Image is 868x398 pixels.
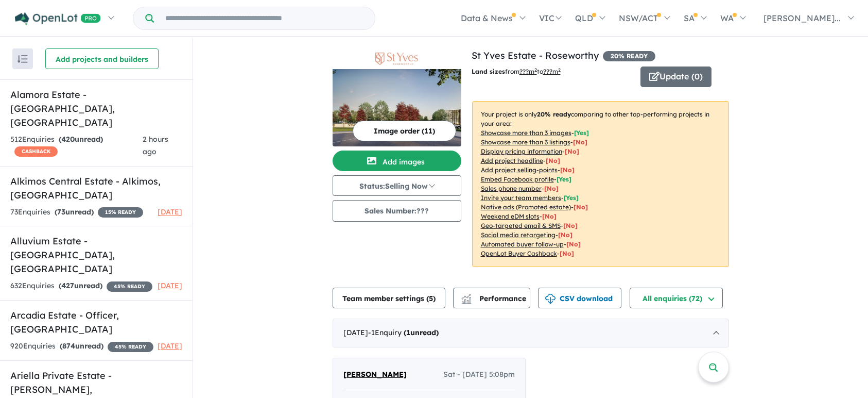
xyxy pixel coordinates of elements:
[333,48,461,146] a: St Yves Estate - Roseworthy LogoSt Yves Estate - Roseworthy
[10,308,182,336] h5: Arcadia Estate - Officer , [GEOGRAPHIC_DATA]
[337,53,457,65] img: St Yves Estate - Roseworthy Logo
[481,185,542,192] u: Sales phone number
[368,328,439,337] span: - 1 Enquir y
[404,328,439,337] strong: ( unread)
[10,340,153,353] div: 920 Enquir ies
[481,194,561,202] u: Invite your team members
[481,138,570,146] u: Showcase more than 3 listings
[57,207,65,217] span: 73
[61,281,74,290] span: 427
[481,175,554,183] u: Embed Facebook profile
[763,13,841,23] span: [PERSON_NAME]...
[353,121,456,141] button: Image order (11)
[333,175,461,196] button: Status:Selling Now
[630,288,723,308] button: All enquiries (72)
[472,101,729,267] p: Your project is only comparing to other top-performing projects in your area: - - - - - - - - - -...
[343,370,407,379] span: [PERSON_NAME]
[10,206,143,219] div: 73 Enquir ies
[574,129,589,137] span: [ Yes ]
[143,135,168,156] span: 2 hours ago
[463,294,526,303] span: Performance
[10,88,182,129] h5: Alamora Estate - [GEOGRAPHIC_DATA] , [GEOGRAPHIC_DATA]
[481,203,571,211] u: Native ads (Promoted estate)
[61,135,75,144] span: 420
[333,69,461,146] img: St Yves Estate - Roseworthy
[158,341,182,351] span: [DATE]
[560,166,575,174] span: [ No ]
[461,297,472,304] img: bar-chart.svg
[59,135,103,144] strong: ( unread)
[453,288,530,308] button: Performance
[603,51,655,61] span: 20 % READY
[481,231,555,239] u: Social media retargeting
[558,67,561,73] sup: 2
[544,185,559,192] span: [ No ]
[519,68,537,75] u: ??? m
[481,222,561,229] u: Geo-targeted email & SMS
[98,207,143,218] span: 15 % READY
[481,129,571,137] u: Showcase more than 3 images
[560,250,574,257] span: [No]
[333,151,461,171] button: Add images
[558,231,572,239] span: [No]
[406,328,410,337] span: 1
[461,294,471,300] img: line-chart.svg
[481,212,540,220] u: Weekend eDM slots
[537,110,571,118] b: 20 % ready
[343,369,407,381] a: [PERSON_NAME]
[333,319,729,347] div: [DATE]
[10,134,143,158] div: 512 Enquir ies
[481,166,558,174] u: Add project selling-points
[18,55,28,63] img: sort.svg
[14,146,58,157] span: CASHBACK
[481,157,543,164] u: Add project headline
[538,288,621,308] button: CSV download
[564,194,579,202] span: [ Yes ]
[10,234,182,276] h5: Alluvium Estate - [GEOGRAPHIC_DATA] , [GEOGRAPHIC_DATA]
[60,341,103,351] strong: ( unread)
[537,68,561,75] span: to
[543,68,561,75] u: ???m
[472,67,633,77] p: from
[443,369,515,381] span: Sat - [DATE] 5:08pm
[10,280,152,292] div: 632 Enquir ies
[534,67,537,73] sup: 2
[10,174,182,202] h5: Alkimos Central Estate - Alkimos , [GEOGRAPHIC_DATA]
[566,240,581,248] span: [No]
[545,294,555,304] img: download icon
[158,281,182,290] span: [DATE]
[156,7,373,29] input: Try estate name, suburb, builder or developer
[565,147,579,155] span: [ No ]
[15,12,101,25] img: Openlot PRO Logo White
[640,67,711,87] button: Update (0)
[574,203,588,211] span: [No]
[158,207,182,217] span: [DATE]
[557,175,571,183] span: [ Yes ]
[107,281,152,292] span: 45 % READY
[333,288,445,308] button: Team member settings (5)
[481,147,562,155] u: Display pricing information
[481,240,564,248] u: Automated buyer follow-up
[429,294,433,303] span: 5
[472,49,599,61] a: St Yves Estate - Roseworthy
[542,212,557,220] span: [No]
[62,341,75,351] span: 874
[481,250,557,257] u: OpenLot Buyer Cashback
[546,157,560,164] span: [ No ]
[108,342,153,352] span: 45 % READY
[55,207,94,217] strong: ( unread)
[573,138,587,146] span: [ No ]
[472,68,505,75] b: Land sizes
[333,200,461,222] button: Sales Number:???
[563,222,578,229] span: [No]
[59,281,102,290] strong: ( unread)
[45,48,159,69] button: Add projects and builders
